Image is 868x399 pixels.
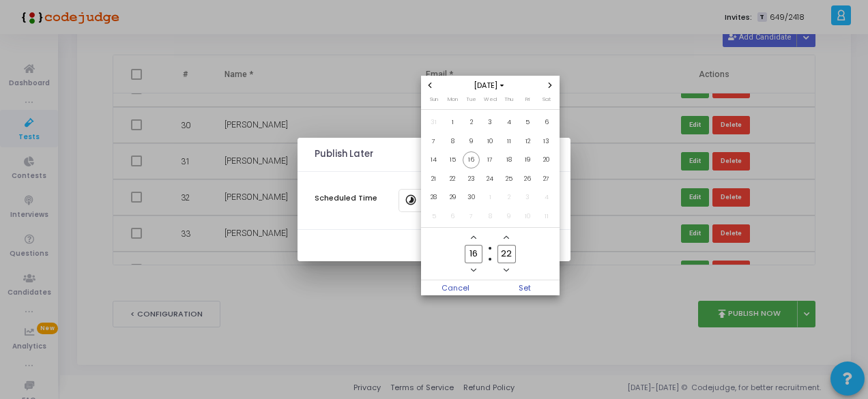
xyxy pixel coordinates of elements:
td: September 2, 2025 [462,113,481,132]
span: 8 [444,133,461,150]
span: 27 [538,171,555,188]
td: September 29, 2025 [444,188,463,207]
td: September 14, 2025 [424,151,444,170]
td: September 4, 2025 [500,113,519,132]
td: October 3, 2025 [519,188,538,207]
td: September 11, 2025 [500,132,519,151]
td: September 22, 2025 [444,170,463,189]
span: 7 [425,133,442,150]
span: 9 [500,208,517,225]
td: September 10, 2025 [481,132,500,151]
span: 7 [463,208,480,225]
span: Cancel [421,280,491,295]
td: September 19, 2025 [519,151,538,170]
td: September 8, 2025 [444,132,463,151]
button: Add a minute [501,232,512,243]
button: Minus a hour [468,265,480,276]
th: Saturday [537,95,556,108]
td: September 28, 2025 [424,188,444,207]
span: 29 [444,189,461,206]
span: 15 [444,151,461,168]
td: September 15, 2025 [444,151,463,170]
th: Wednesday [481,95,500,108]
td: October 11, 2025 [537,207,556,226]
span: 6 [538,114,555,131]
td: October 2, 2025 [500,188,519,207]
span: 2 [463,114,480,131]
span: 18 [500,151,517,168]
td: September 20, 2025 [537,151,556,170]
span: 3 [482,114,499,131]
span: 3 [519,189,536,206]
td: September 13, 2025 [537,132,556,151]
button: Previous month [424,80,436,91]
th: Friday [519,95,538,108]
span: 4 [500,114,517,131]
th: Thursday [500,95,519,108]
th: Tuesday [462,95,481,108]
span: 17 [482,151,499,168]
td: September 25, 2025 [500,170,519,189]
span: [DATE] [470,80,510,91]
td: September 21, 2025 [424,170,444,189]
span: 23 [463,171,480,188]
td: September 27, 2025 [537,170,556,189]
td: September 30, 2025 [462,188,481,207]
td: October 4, 2025 [537,188,556,207]
span: 1 [444,114,461,131]
td: September 9, 2025 [462,132,481,151]
span: Wed [484,95,497,103]
td: September 6, 2025 [537,113,556,132]
span: Fri [525,95,530,103]
span: 22 [444,171,461,188]
span: 20 [538,151,555,168]
span: 25 [500,171,517,188]
button: Next month [545,80,556,91]
span: Sun [430,95,438,103]
span: 5 [519,114,536,131]
th: Sunday [424,95,444,108]
span: 5 [425,208,442,225]
td: September 18, 2025 [500,151,519,170]
span: 11 [538,208,555,225]
td: October 8, 2025 [481,207,500,226]
td: September 5, 2025 [519,113,538,132]
span: 12 [519,133,536,150]
span: 13 [538,133,555,150]
td: September 7, 2025 [424,132,444,151]
button: Set [490,280,560,295]
button: Add a hour [468,232,480,243]
button: Minus a minute [501,265,512,276]
span: 28 [425,189,442,206]
td: October 10, 2025 [519,207,538,226]
span: 16 [463,151,480,168]
td: October 6, 2025 [444,207,463,226]
span: 24 [482,171,499,188]
span: 21 [425,171,442,188]
span: 19 [519,151,536,168]
span: 30 [463,189,480,206]
span: 26 [519,171,536,188]
td: October 7, 2025 [462,207,481,226]
span: 31 [425,114,442,131]
span: Mon [448,95,458,103]
span: 11 [500,133,517,150]
td: September 17, 2025 [481,151,500,170]
td: August 31, 2025 [424,113,444,132]
span: Tue [466,95,476,103]
td: September 24, 2025 [481,170,500,189]
span: 6 [444,208,461,225]
td: September 1, 2025 [444,113,463,132]
td: September 23, 2025 [462,170,481,189]
td: September 16, 2025 [462,151,481,170]
td: September 3, 2025 [481,113,500,132]
th: Monday [444,95,463,108]
span: Thu [504,95,513,103]
span: 14 [425,151,442,168]
span: Sat [542,95,551,103]
span: 8 [482,208,499,225]
span: 2 [500,189,517,206]
button: Choose month and year [470,80,510,91]
span: 10 [519,208,536,225]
